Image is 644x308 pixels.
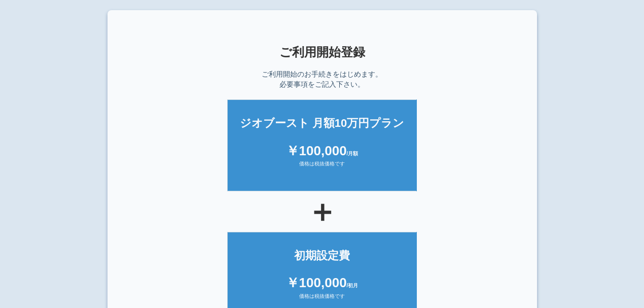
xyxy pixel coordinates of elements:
span: /初月 [347,283,359,288]
div: 価格は税抜価格です [238,160,406,176]
div: 初期設定費 [238,248,406,263]
div: ￥100,000 [238,142,406,160]
p: ご利用開始のお手続きをはじめます。 必要事項をご記入下さい。 [262,69,382,89]
div: ￥100,000 [238,273,406,292]
div: ＋ [133,196,512,227]
div: ジオブースト 月額10万円プラン [238,115,406,131]
div: 価格は税抜価格です [238,293,406,308]
h1: ご利用開始登録 [133,46,512,59]
span: /月額 [347,151,359,156]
